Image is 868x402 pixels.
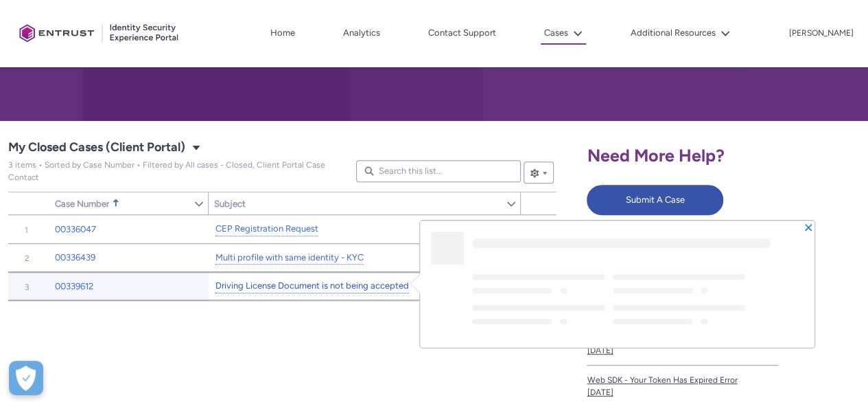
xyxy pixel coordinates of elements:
span: My Closed Cases (Client Portal) [8,137,185,159]
lightning-formatted-date-time: [DATE] [587,388,613,397]
span: Web SDK - Your Token Has Expired Error [587,374,777,386]
div: Cookie Preferences [9,361,43,395]
a: Home [267,23,298,43]
button: Submit A Case [587,185,723,215]
a: 00339612 [55,280,93,293]
a: Multi profile with same identity - KYC [215,251,364,265]
a: CEP Registration Request [215,222,318,236]
button: Cases [541,23,586,45]
a: Analytics, opens in new tab [340,23,384,43]
a: Driving License Document is not being accepted [215,279,409,293]
span: Need More Help? [587,145,724,166]
a: Contact Support [425,23,500,43]
table: My Closed Cases (Client Portal) [8,215,556,301]
button: Select a List View: Cases [188,139,204,155]
button: User Profile shyamasundar [788,25,854,39]
input: Search this list... [356,160,521,182]
a: 00336047 [55,223,96,236]
p: [PERSON_NAME] [789,29,854,38]
span: Case Number [55,199,109,209]
button: Additional Resources [627,23,734,43]
button: List View Controls [524,161,554,183]
button: Open Preferences [9,361,43,395]
a: 00336439 [55,251,95,265]
button: Close [804,222,813,232]
span: My Closed Cases (Client Portal) [8,160,325,182]
lightning-formatted-date-time: [DATE] [587,346,613,355]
